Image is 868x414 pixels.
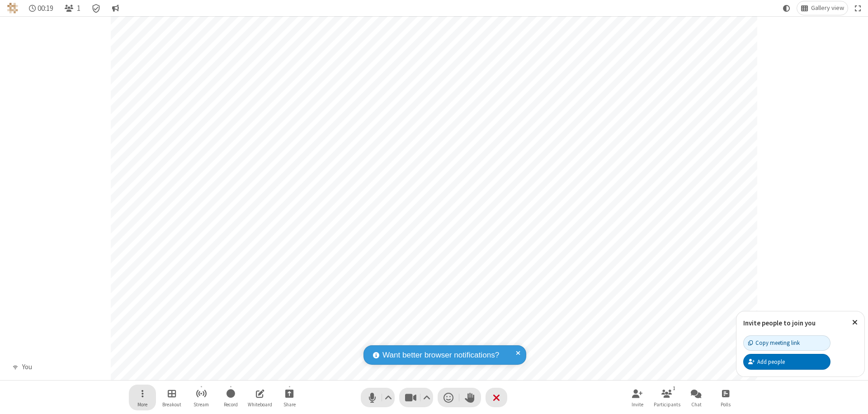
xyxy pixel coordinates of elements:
span: Whiteboard [248,402,272,407]
span: Gallery view [811,5,844,12]
button: Open participant list [653,385,680,410]
button: Open chat [683,385,710,410]
span: Invite [632,402,643,407]
span: More [137,402,147,407]
button: Change layout [797,1,848,15]
div: Meeting details Encryption enabled [88,1,105,15]
button: Stop video (⌘+Shift+V) [399,388,433,407]
button: Start streaming [188,385,215,410]
div: Copy meeting link [748,339,800,347]
button: Add people [743,354,830,369]
button: Using system theme [779,1,794,15]
button: Fullscreen [851,1,865,15]
span: Chat [691,402,702,407]
button: Manage Breakout Rooms [158,385,185,410]
button: Video setting [421,388,433,407]
span: Share [283,402,296,407]
img: QA Selenium DO NOT DELETE OR CHANGE [7,3,18,14]
button: End or leave meeting [486,388,507,407]
button: Conversation [108,1,123,15]
span: 00:19 [38,4,53,13]
span: Stream [193,402,209,407]
button: Copy meeting link [743,335,830,351]
button: Open shared whiteboard [246,385,274,410]
div: Timer [25,1,57,15]
div: You [19,362,35,372]
button: Audio settings [382,388,395,407]
span: Participants [654,402,680,407]
button: Invite participants (⌘+Shift+I) [624,385,651,410]
button: Open participant list [61,1,84,15]
span: Breakout [162,402,181,407]
div: 1 [670,384,678,392]
button: Send a reaction [438,388,459,407]
button: Mute (⌘+Shift+A) [361,388,395,407]
button: Open menu [129,385,156,410]
button: Start recording [217,385,244,410]
button: Raise hand [459,388,481,407]
span: Polls [721,402,731,407]
button: Open poll [712,385,739,410]
button: Close popover [845,311,864,334]
button: Start sharing [276,385,303,410]
span: 1 [77,4,80,13]
span: Record [224,402,238,407]
span: Want better browser notifications? [382,349,499,361]
label: Invite people to join you [743,319,816,327]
